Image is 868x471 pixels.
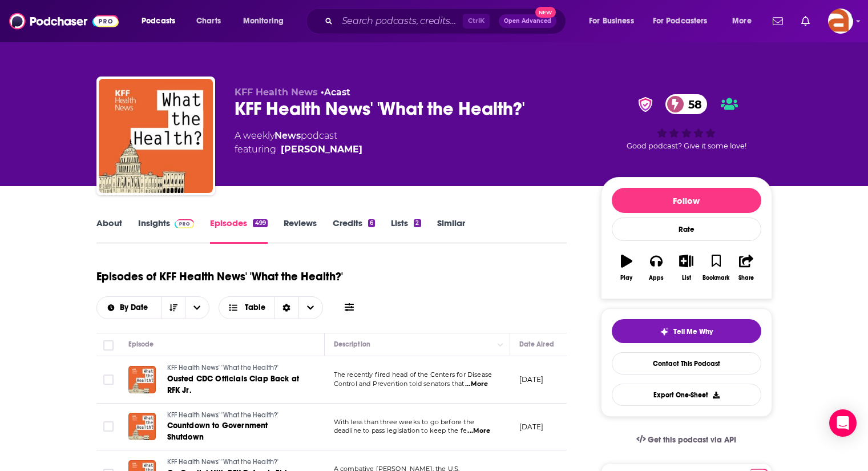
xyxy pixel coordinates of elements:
div: Play [620,275,632,281]
button: open menu [645,12,724,30]
div: 499 [253,219,267,227]
button: Share [731,247,761,288]
a: KFF Health News' 'What the Health?' [167,363,304,373]
span: New [535,7,556,18]
input: Search podcasts, credits, & more... [337,12,463,30]
a: Ousted CDC Officials Clap Back at RFK Jr. [167,373,304,396]
span: More [732,13,752,29]
button: tell me why sparkleTell Me Why [612,319,761,343]
span: For Podcasters [653,13,708,29]
span: Get this podcast via API [648,435,736,445]
button: Export One-Sheet [612,384,761,406]
a: Similar [437,218,465,244]
div: Bookmark [703,275,729,281]
a: Countdown to Government Shutdown [167,420,304,443]
div: Share [738,275,754,281]
img: Podchaser Pro [175,219,195,228]
a: Acast [324,87,350,98]
a: Episodes499 [210,218,267,244]
img: KFF Health News' 'What the Health?' [99,79,213,193]
div: Description [334,337,370,351]
a: Get this podcast via API [627,426,746,454]
span: Toggle select row [103,421,114,432]
p: [DATE] [519,422,544,432]
img: Podchaser - Follow, Share and Rate Podcasts [9,10,119,32]
span: Logged in as ASTHOPR [828,9,853,34]
span: Table [245,304,265,312]
a: Contact This Podcast [612,352,761,375]
div: Episode [128,337,154,351]
a: News [274,130,301,141]
span: ...More [467,426,490,436]
div: A weekly podcast [235,129,362,156]
span: 58 [677,94,708,114]
span: Open Advanced [504,18,551,24]
div: Search podcasts, credits, & more... [317,8,577,34]
a: KFF Health News' 'What the Health?' [167,410,304,421]
p: [DATE] [519,375,544,384]
button: open menu [185,297,209,319]
span: Charts [196,13,221,29]
button: Choose View [219,296,323,319]
img: User Profile [828,9,853,34]
span: KFF Health News' 'What the Health?' [167,364,279,372]
button: open menu [97,304,162,312]
button: open menu [581,12,648,30]
span: Countdown to Government Shutdown [167,421,268,442]
div: Open Intercom Messenger [829,409,857,437]
img: tell me why sparkle [660,327,669,336]
img: verified Badge [635,97,656,112]
div: Apps [649,275,664,281]
span: Monitoring [243,13,284,29]
button: Bookmark [701,247,731,288]
span: deadline to pass legislation to keep the fe [334,426,467,434]
button: Follow [612,188,761,213]
span: Control and Prevention told senators that [334,380,465,388]
span: Good podcast? Give it some love! [627,142,746,150]
button: Sort Direction [161,297,185,319]
button: Column Actions [494,338,507,352]
button: Apps [641,247,671,288]
span: Tell Me Why [673,327,713,336]
div: 2 [414,219,421,227]
span: With less than three weeks to go before the [334,418,474,426]
span: KFF Health News' 'What the Health?' [167,411,279,419]
div: Sort Direction [274,297,298,319]
a: Credits6 [333,218,375,244]
div: List [682,275,691,281]
a: InsightsPodchaser Pro [138,218,195,244]
a: Reviews [284,218,317,244]
button: List [671,247,701,288]
h1: Episodes of KFF Health News' 'What the Health?' [96,269,343,284]
span: Toggle select row [103,375,114,385]
a: Lists2 [391,218,421,244]
span: Ousted CDC Officials Clap Back at RFK Jr. [167,374,300,395]
span: Podcasts [142,13,175,29]
button: Show profile menu [828,9,853,34]
div: Date Aired [519,337,554,351]
span: By Date [120,304,152,312]
a: Show notifications dropdown [797,11,814,31]
span: The recently fired head of the Centers for Disease [334,371,492,379]
span: KFF Health News [235,87,318,98]
span: Ctrl K [463,14,490,29]
div: 6 [368,219,375,227]
span: • [321,87,350,98]
button: open menu [235,12,298,30]
button: open menu [724,12,766,30]
button: Play [612,247,641,288]
div: Rate [612,218,761,241]
span: For Business [589,13,634,29]
a: Julie Rovner [281,143,362,156]
button: open menu [134,12,190,30]
a: 58 [665,94,708,114]
h2: Choose List sort [96,296,210,319]
button: Open AdvancedNew [499,14,556,28]
a: Charts [189,12,228,30]
div: verified Badge58Good podcast? Give it some love! [601,87,772,158]
a: KFF Health News' 'What the Health?' [167,457,304,468]
span: featuring [235,143,362,156]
